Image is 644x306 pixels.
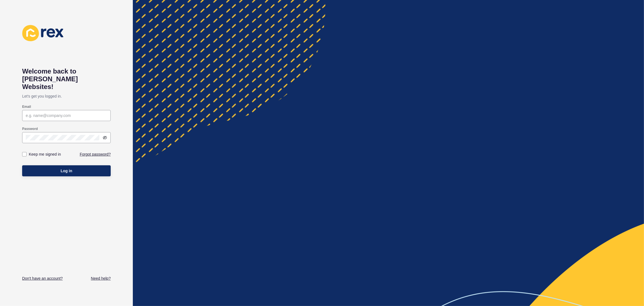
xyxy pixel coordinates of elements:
[22,165,111,176] button: Log in
[22,127,38,131] label: Password
[22,104,31,109] label: Email
[29,151,61,157] label: Keep me signed in
[26,113,107,118] input: e.g. name@company.com
[91,276,111,281] a: Need help?
[22,67,111,91] h1: Welcome back to [PERSON_NAME] Websites!
[22,91,111,102] p: Let's get you logged in.
[22,276,63,281] a: Don't have an account?
[61,168,72,174] span: Log in
[80,151,111,157] a: Forgot password?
